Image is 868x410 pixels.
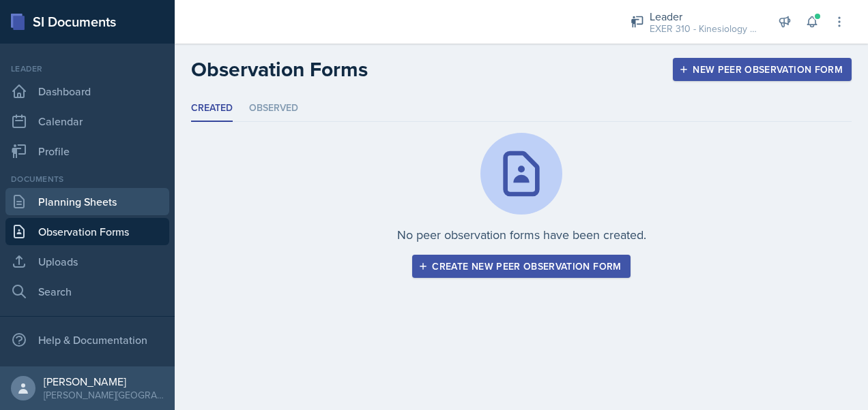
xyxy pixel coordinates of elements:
[673,58,852,81] button: New Peer Observation Form
[412,255,630,278] button: Create new peer observation form
[650,8,759,25] div: Leader
[44,388,164,402] div: [PERSON_NAME][GEOGRAPHIC_DATA]
[5,173,169,185] div: Documents
[191,95,233,122] li: Created
[5,63,169,75] div: Leader
[5,326,169,353] div: Help & Documentation
[421,261,621,272] div: Create new peer observation form
[5,218,169,245] a: Observation Forms
[5,138,169,165] a: Profile
[44,375,164,388] div: [PERSON_NAME]
[682,64,843,75] div: New Peer Observation Form
[5,248,169,275] a: Uploads
[5,108,169,135] a: Calendar
[191,57,368,82] h2: Observation Forms
[5,78,169,105] a: Dashboard
[650,22,759,36] div: EXER 310 - Kinesiology / Fall 2025
[5,278,169,305] a: Search
[397,225,646,244] p: No peer observation forms have been created.
[5,188,169,215] a: Planning Sheets
[249,95,298,122] li: Observed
